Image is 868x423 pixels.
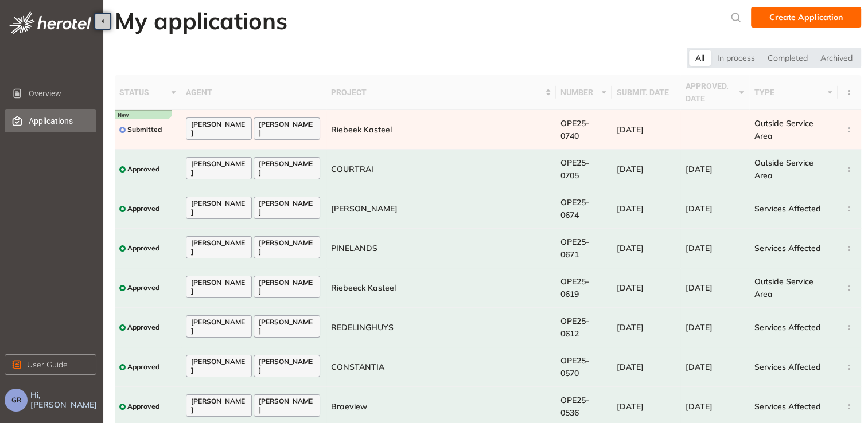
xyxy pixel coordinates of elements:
span: REDELINGHUYS [331,322,394,332]
span: [PERSON_NAME] [191,199,247,216]
span: Approved [127,363,159,371]
span: OPE25-0674 [560,197,589,220]
span: OPE25-0619 [560,276,589,299]
span: [DATE] [616,362,643,372]
th: agent [181,75,326,110]
span: [DATE] [616,124,643,135]
span: Approved [127,323,159,331]
span: [PERSON_NAME] [259,239,314,256]
span: OPE25-0671 [560,237,589,260]
span: [PERSON_NAME] [259,318,314,335]
span: [DATE] [616,322,643,332]
span: Outside Service Area [754,158,813,181]
span: Applications [29,109,87,132]
span: [PERSON_NAME] [191,120,247,137]
span: PINELANDS [331,243,377,253]
span: number [560,86,599,99]
span: Services Affected [754,243,820,253]
th: submit. date [612,75,680,110]
span: [DATE] [685,164,712,174]
span: GR [11,396,21,404]
span: OPE25-0705 [560,158,589,181]
button: GR [5,389,28,412]
span: Services Affected [754,401,820,412]
div: All [689,50,711,66]
span: [DATE] [685,243,712,253]
span: Approved [127,284,159,292]
span: [DATE] [685,322,712,332]
span: [PERSON_NAME] [191,397,247,414]
button: User Guide [5,354,96,375]
span: [PERSON_NAME] [259,358,314,374]
span: [PERSON_NAME] [191,160,247,177]
div: Completed [761,50,814,66]
button: Create Application [751,7,861,28]
span: [PERSON_NAME] [191,239,247,256]
span: [DATE] [616,401,643,412]
span: [PERSON_NAME] [259,397,314,414]
div: In process [711,50,761,66]
span: [PERSON_NAME] [259,279,314,295]
span: [DATE] [616,243,643,253]
span: Outside Service Area [754,276,813,299]
span: User Guide [27,358,68,371]
span: type [754,86,824,99]
span: Outside Service Area [754,118,813,141]
th: project [326,75,556,110]
span: Approved [127,244,159,252]
span: project [331,86,543,99]
span: OPE25-0570 [560,355,589,378]
span: Braeview [331,401,367,412]
span: [DATE] [616,283,643,293]
span: status [119,86,168,99]
h2: My applications [115,7,287,34]
span: Hi, [PERSON_NAME] [30,390,99,410]
span: CONSTANTIA [331,362,384,372]
span: [DATE] [685,283,712,293]
span: [PERSON_NAME] [259,120,314,137]
span: [PERSON_NAME] [331,203,398,214]
span: Approved [127,205,159,213]
span: [PERSON_NAME] [259,199,314,216]
span: COURTRAI [331,164,373,174]
span: Overview [29,82,87,105]
div: Archived [814,50,859,66]
span: — [685,125,691,134]
span: Services Affected [754,322,820,332]
span: Riebeek Kasteel [331,124,392,135]
span: approved. date [685,80,736,105]
span: Create Application [769,11,843,23]
span: Services Affected [754,203,820,214]
span: Approved [127,402,159,410]
span: [PERSON_NAME] [191,279,247,295]
span: OPE25-0740 [560,118,589,141]
th: type [749,75,838,110]
span: Submitted [127,126,162,134]
th: status [115,75,181,110]
span: Approved [127,165,159,173]
span: OPE25-0536 [560,395,589,418]
span: [DATE] [616,203,643,214]
span: [PERSON_NAME] [191,318,247,335]
span: [DATE] [685,401,712,412]
span: [PERSON_NAME] [191,358,247,374]
img: logo [9,11,91,34]
span: [DATE] [685,203,712,214]
span: [PERSON_NAME] [259,160,314,177]
th: approved. date [680,75,749,110]
span: Services Affected [754,362,820,372]
span: Riebeeck Kasteel [331,283,396,293]
th: number [556,75,612,110]
span: [DATE] [685,362,712,372]
span: [DATE] [616,164,643,174]
span: OPE25-0612 [560,316,589,339]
